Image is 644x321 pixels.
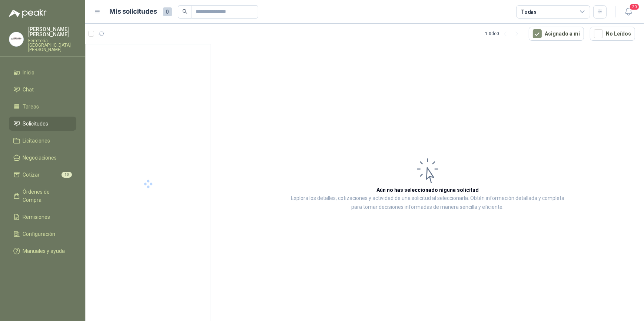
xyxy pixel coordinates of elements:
span: Solicitudes [23,120,49,128]
span: search [182,9,187,14]
span: Remisiones [23,213,50,221]
a: Chat [9,83,76,97]
button: No Leídos [590,27,635,41]
span: Configuración [23,230,56,238]
a: Negociaciones [9,151,76,165]
img: Logo peakr [9,9,47,18]
h3: Aún no has seleccionado niguna solicitud [376,186,479,194]
a: Manuales y ayuda [9,244,76,258]
span: Cotizar [23,171,40,179]
a: Cotizar10 [9,168,76,182]
span: 10 [62,172,72,178]
img: Company Logo [9,32,23,46]
span: 0 [163,7,172,16]
span: Negociaciones [23,154,57,162]
a: Inicio [9,66,76,80]
div: Todas [521,8,537,16]
div: 1 - 0 de 0 [485,28,523,40]
a: Configuración [9,227,76,241]
a: Tareas [9,100,76,114]
a: Remisiones [9,210,76,224]
button: 20 [622,5,635,19]
span: Inicio [23,68,35,77]
p: Ferretería [GEOGRAPHIC_DATA][PERSON_NAME] [28,39,76,52]
p: [PERSON_NAME] [PERSON_NAME] [28,27,76,37]
button: Asignado a mi [529,27,584,41]
span: Licitaciones [23,137,50,145]
span: Manuales y ayuda [23,247,65,255]
a: Licitaciones [9,134,76,148]
span: 20 [629,3,640,10]
span: Chat [23,86,34,94]
a: Órdenes de Compra [9,185,76,207]
span: Órdenes de Compra [23,188,69,204]
a: Solicitudes [9,117,76,131]
h1: Mis solicitudes [110,6,157,17]
p: Explora los detalles, cotizaciones y actividad de una solicitud al seleccionarla. Obtén informaci... [285,194,570,212]
span: Tareas [23,103,39,111]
